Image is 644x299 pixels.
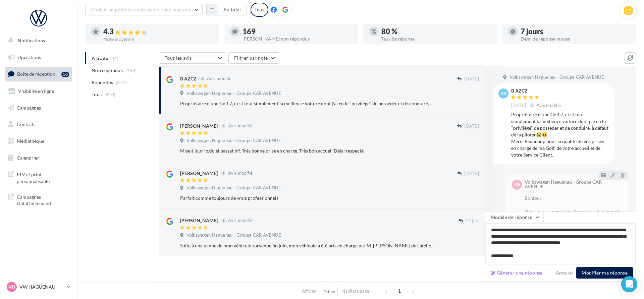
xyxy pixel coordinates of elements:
[206,4,247,15] button: Au total
[525,180,621,189] div: Volkswagen Haguenau - Groupe CAR AVENUE
[17,155,39,161] span: Calendrier
[488,269,545,277] button: Générer une réponse
[104,92,116,97] span: (840)
[514,181,521,188] span: VH
[186,138,281,144] span: Volkswagen Haguenau - Groupe CAR AVENUE
[228,218,253,223] span: Avis modifié
[85,4,203,15] button: Choisir un point de vente ou un code magasin
[4,190,73,210] a: Campagnes DataOnDemand
[321,287,338,296] button: 10
[207,76,231,81] span: Avis modifié
[553,269,576,277] button: Annuler
[511,103,526,109] span: [DATE]
[228,123,253,129] span: Avis modifié
[525,195,623,262] div: Bonjour, Nous vous remercions d'avoir pris le temps de partager votre expérience avec cette note ...
[576,267,633,279] button: Modifier ma réponse
[465,218,479,224] span: 21 juil.
[180,147,435,154] div: Mise à jour logiciel passat b9. Très bonne prise en charge. Très bon accueil Délai respecté
[621,276,637,292] div: Open Intercom Messenger
[8,284,15,290] span: VH
[228,171,253,176] span: Avis modifié
[525,190,539,194] span: [DATE]
[464,76,479,82] span: [DATE]
[394,286,405,296] span: 1
[4,34,70,48] button: Notifications
[511,88,562,93] div: B AZCZ
[251,3,268,17] div: Tous
[186,91,281,97] span: Volkswagen Haguenau - Groupe CAR AVENUE
[228,52,279,64] button: Filtrer par note
[464,171,479,177] span: [DATE]
[537,103,561,108] span: Avis modifié
[511,111,609,158] div: Propriétaire d'une Golf 7, c'est tout simplement la meilleure voiture dont j'ai eu le "privilège"...
[302,288,317,294] span: Afficher
[464,123,479,129] span: [DATE]
[165,55,192,61] span: Tous les avis
[92,91,102,98] span: Tous
[92,79,113,86] span: Répondus
[92,67,123,74] span: Non répondus
[180,100,435,107] div: Propriétaire d'une Golf 7, c'est tout simplement la meilleure voiture dont j'ai eu le "privilège"...
[521,28,631,35] div: 7 jours
[159,52,226,64] button: Tous les avis
[4,167,73,187] a: PLV et print personnalisable
[17,170,69,184] span: PLV et print personnalisable
[243,28,353,35] div: 169
[4,134,73,148] a: Médiathèque
[17,192,69,207] span: Campagnes DataOnDemand
[180,123,218,129] div: [PERSON_NAME]
[17,54,41,60] span: Opérations
[521,37,631,41] div: Délai de réponse moyen
[103,28,214,36] div: 4.3
[61,72,69,77] div: 10
[186,232,281,238] span: Volkswagen Haguenau - Groupe CAR AVENUE
[180,195,435,201] div: Parfait comme toujours de vrais professionnels
[381,28,492,35] div: 80 %
[180,170,218,177] div: [PERSON_NAME]
[4,151,73,165] a: Calendrier
[18,88,54,94] span: Visibilité en ligne
[17,105,41,110] span: Campagnes
[17,71,55,77] span: Boîte de réception
[4,84,73,98] a: Visibilité en ligne
[103,37,214,42] div: Note moyenne
[180,75,197,82] div: B AZCZ
[4,67,73,81] a: Boîte de réception10
[4,117,73,131] a: Contacts
[4,101,73,115] a: Campagnes
[4,50,73,64] a: Opérations
[341,288,369,294] span: résultats/page
[500,90,507,97] span: BA
[381,37,492,41] div: Taux de réponse
[17,121,36,127] span: Contacts
[218,4,247,15] button: Au total
[324,289,329,294] span: 10
[180,217,218,224] div: [PERSON_NAME]
[18,38,45,43] span: Notifications
[17,138,44,144] span: Médiathèque
[186,185,281,191] span: Volkswagen Haguenau - Groupe CAR AVENUE
[91,7,190,12] span: Choisir un point de vente ou un code magasin
[116,80,127,85] span: (671)
[19,284,64,290] p: VW HAGUENAU
[485,212,543,223] button: Modèle de réponse
[243,37,353,41] div: [PERSON_NAME] non répondus
[5,281,72,293] a: VH VW HAGUENAU
[180,242,435,249] div: Suite à une panne de mon véhicule survenue fin juin, mon véhicule a été pris en charge par M. [PE...
[125,68,137,73] span: (169)
[509,74,604,80] span: Volkswagen Haguenau - Groupe CAR AVENUE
